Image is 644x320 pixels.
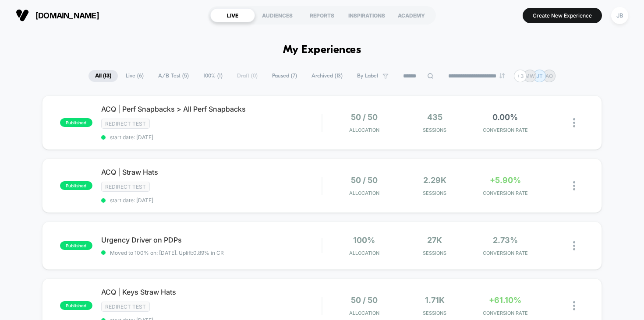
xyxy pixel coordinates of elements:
div: + 3 [514,70,527,82]
span: ACQ | Keys Straw Hats [101,288,322,296]
span: Sessions [402,127,468,133]
span: ACQ | Perf Snapbacks > All Perf Snapbacks [101,105,322,113]
span: 100% ( 1 ) [197,70,229,82]
span: 2.29k [423,176,446,185]
span: published [60,181,92,190]
span: By Label [357,73,378,79]
img: close [573,118,575,127]
img: close [573,301,575,310]
span: ACQ | Straw Hats [101,168,322,176]
span: Paused ( 7 ) [265,70,304,82]
span: Allocation [349,190,379,196]
p: AO [545,73,553,79]
span: 2.73% [493,236,518,245]
img: end [499,73,505,78]
span: 50 / 50 [351,176,378,185]
span: [DOMAIN_NAME] [35,11,99,20]
div: JB [611,7,628,24]
span: Redirect Test [101,119,150,129]
span: Allocation [349,127,379,133]
span: Sessions [402,250,468,256]
span: 1.71k [425,295,445,305]
span: 0.00% [492,113,518,122]
span: CONVERSION RATE [472,127,538,133]
span: Redirect Test [101,182,150,192]
span: start date: [DATE] [101,134,322,141]
span: Live ( 6 ) [119,70,150,82]
span: published [60,118,92,127]
span: +61.10% [489,295,521,305]
div: AUDIENCES [255,8,300,22]
p: MW [525,73,535,79]
span: +5.90% [490,176,521,185]
span: start date: [DATE] [101,197,322,204]
div: ACADEMY [389,8,434,22]
span: Sessions [402,190,468,196]
button: Create New Experience [523,8,602,23]
span: published [60,301,92,310]
span: Sessions [402,310,468,316]
span: 50 / 50 [351,295,378,305]
span: 27k [427,236,442,245]
span: 435 [427,113,442,122]
button: JB [609,7,631,25]
span: Archived ( 13 ) [305,70,349,82]
span: 100% [353,236,375,245]
span: CONVERSION RATE [472,250,538,256]
span: CONVERSION RATE [472,310,538,316]
span: Allocation [349,310,379,316]
img: Visually logo [16,9,29,22]
div: INSPIRATIONS [344,8,389,22]
img: close [573,181,575,190]
span: Redirect Test [101,302,150,312]
h1: My Experiences [283,44,361,56]
span: published [60,241,92,250]
p: JT [536,73,543,79]
span: All ( 13 ) [88,70,118,82]
div: REPORTS [300,8,344,22]
div: LIVE [210,8,255,22]
img: close [573,241,575,250]
span: Allocation [349,250,379,256]
span: Moved to 100% on: [DATE] . Uplift: 0.89% in CR [110,250,224,256]
span: Urgency Driver on PDPs [101,236,322,244]
span: A/B Test ( 5 ) [152,70,195,82]
button: [DOMAIN_NAME] [13,8,102,22]
span: 50 / 50 [351,113,378,122]
span: CONVERSION RATE [472,190,538,196]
